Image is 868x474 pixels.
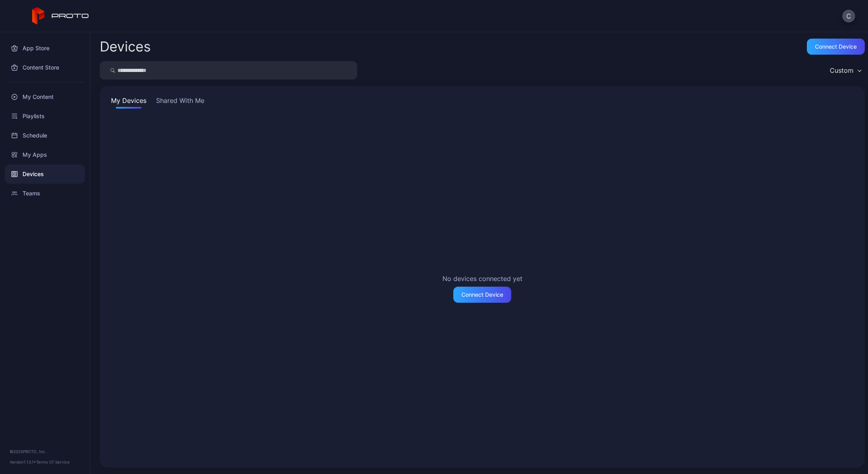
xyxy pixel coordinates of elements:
[5,87,85,107] a: My Content
[807,39,865,55] button: Connect device
[100,39,151,54] h2: Devices
[830,66,854,74] div: Custom
[842,10,855,23] button: C
[461,291,503,298] div: Connect Device
[453,287,511,303] button: Connect Device
[154,96,206,109] button: Shared With Me
[5,107,85,126] a: Playlists
[815,43,857,50] div: Connect device
[109,96,148,109] button: My Devices
[5,184,85,203] a: Teams
[442,274,522,283] h2: No devices connected yet
[10,448,80,455] div: © 2025 PROTO, Inc.
[5,39,85,58] a: App Store
[5,145,85,164] a: My Apps
[10,460,36,464] span: Version 1.13.1 •
[5,126,85,145] a: Schedule
[826,61,865,80] button: Custom
[5,58,85,77] a: Content Store
[36,460,70,464] a: Terms Of Service
[5,164,85,184] a: Devices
